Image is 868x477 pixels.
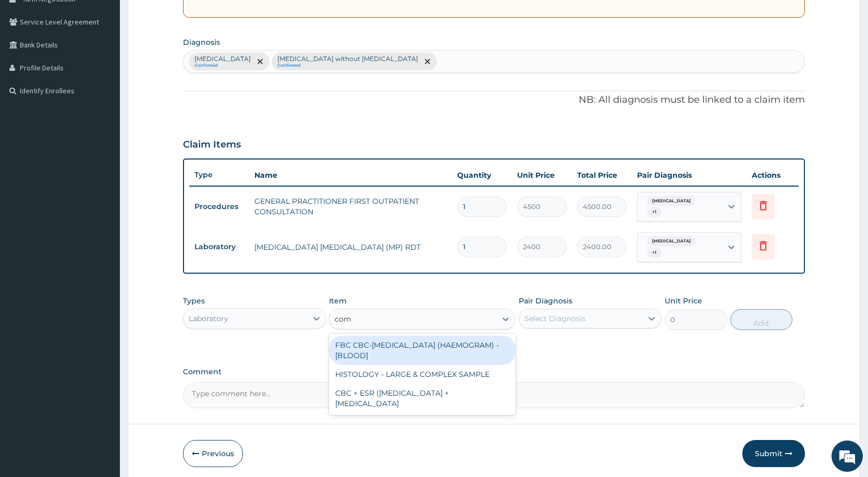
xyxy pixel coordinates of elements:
[647,207,662,217] span: + 1
[524,313,585,324] div: Select Diagnosis
[189,165,249,185] th: Type
[329,336,516,365] div: FBC CBC-[MEDICAL_DATA] (HAEMOGRAM) - [BLOOD]
[632,165,747,186] th: Pair Diagnosis
[519,296,572,306] label: Pair Diagnosis
[183,37,220,47] label: Diagnosis
[183,139,241,151] h3: Claim Items
[647,236,696,247] span: [MEDICAL_DATA]
[730,309,792,330] button: Add
[183,368,805,376] label: Comment
[60,131,144,237] span: We're online!
[512,165,572,186] th: Unit Price
[329,365,516,384] div: HISTOLOGY - LARGE & COMPLEX SAMPLE
[665,296,702,306] label: Unit Price
[183,440,243,467] button: Previous
[189,237,249,256] td: Laboratory
[249,191,452,222] td: GENERAL PRACTITIONER FIRST OUTPATIENT CONSULTATION
[277,63,418,68] small: Confirmed
[423,57,432,66] span: remove selection option
[194,55,251,63] p: [MEDICAL_DATA]
[183,297,205,305] label: Types
[572,165,632,186] th: Total Price
[189,197,249,216] td: Procedures
[194,63,251,68] small: Confirmed
[329,296,347,306] label: Item
[183,93,805,107] p: NB: All diagnosis must be linked to a claim item
[54,58,175,72] div: Chat with us now
[5,285,199,321] textarea: Type your message and hit 'Enter'
[249,165,452,186] th: Name
[647,196,696,206] span: [MEDICAL_DATA]
[277,55,418,63] p: [MEDICAL_DATA] without [MEDICAL_DATA]
[19,52,42,78] img: d_794563401_company_1708531726252_794563401
[742,440,805,467] button: Submit
[647,248,662,258] span: + 1
[171,5,196,30] div: Minimize live chat window
[255,57,265,66] span: remove selection option
[189,313,228,324] div: Laboratory
[249,237,452,258] td: [MEDICAL_DATA] [MEDICAL_DATA] (MP) RDT
[329,384,516,413] div: CBC + ESR ([MEDICAL_DATA] + [MEDICAL_DATA]
[747,165,799,186] th: Actions
[452,165,512,186] th: Quantity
